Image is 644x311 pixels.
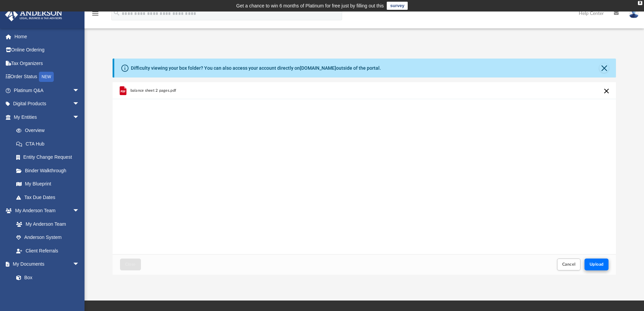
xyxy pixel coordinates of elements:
span: balance sheet 2 pages.pdf [130,88,176,93]
a: Anderson System [9,231,86,244]
div: close [638,1,642,5]
a: Digital Productsarrow_drop_down [5,97,90,111]
span: arrow_drop_down [73,84,86,97]
div: Get a chance to win 6 months of Platinum for free just by filling out this [236,2,384,10]
span: arrow_drop_down [73,258,86,271]
i: search [113,9,120,17]
a: Overview [9,124,90,137]
a: Binder Walkthrough [9,164,90,177]
a: My Anderson Teamarrow_drop_down [5,204,86,218]
a: My Blueprint [9,177,86,191]
a: survey [387,2,408,10]
img: Anderson Advisors Platinum Portal [3,8,64,21]
button: Cancel [557,259,581,270]
span: Close [125,262,136,266]
div: Difficulty viewing your box folder? You can also access your account directly on outside of the p... [131,65,381,72]
button: Close [599,63,609,73]
a: My Documentsarrow_drop_down [5,258,86,271]
button: Upload [585,259,609,270]
span: arrow_drop_down [73,204,86,218]
a: Order StatusNEW [5,70,90,84]
a: Online Ordering [5,43,90,57]
a: Meeting Minutes [9,284,86,298]
span: arrow_drop_down [73,110,86,124]
button: Close [120,259,141,270]
div: NEW [39,72,54,82]
span: Upload [590,262,604,266]
div: grid [113,82,616,254]
a: My Entitiesarrow_drop_down [5,110,90,124]
a: My Anderson Team [9,217,83,231]
span: Cancel [562,262,576,266]
a: menu [91,13,99,18]
i: menu [91,9,99,18]
a: Home [5,30,90,43]
a: Box [9,271,83,284]
span: arrow_drop_down [73,97,86,111]
a: CTA Hub [9,137,90,151]
a: Client Referrals [9,244,86,258]
a: Platinum Q&Aarrow_drop_down [5,84,90,97]
a: [DOMAIN_NAME] [300,65,336,71]
a: Entity Change Request [9,151,90,164]
a: Tax Organizers [5,57,90,70]
img: User Pic [629,8,639,18]
div: Upload [113,82,616,275]
button: Cancel this upload [602,87,611,95]
a: Tax Due Dates [9,191,90,204]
